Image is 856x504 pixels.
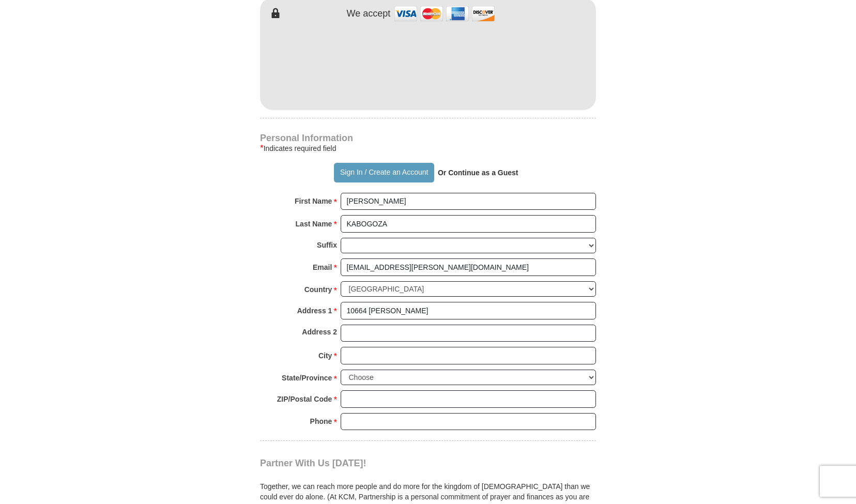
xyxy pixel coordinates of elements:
button: Sign In / Create an Account [334,163,434,182]
strong: State/Province [282,371,332,385]
img: credit cards accepted [393,3,496,25]
strong: Suffix [317,238,337,252]
strong: First Name [295,194,332,208]
h4: We accept [347,8,391,20]
strong: Email [313,260,332,274]
strong: Or Continue as a Guest [438,169,518,177]
strong: Last Name [296,217,332,231]
strong: Address 1 [297,303,332,318]
span: Partner With Us [DATE]! [260,458,366,468]
div: Indicates required field [260,142,596,155]
strong: City [318,348,332,363]
strong: ZIP/Postal Code [277,392,332,406]
h4: Personal Information [260,134,596,142]
strong: Address 2 [302,325,337,339]
strong: Country [304,282,332,297]
strong: Phone [310,414,332,429]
